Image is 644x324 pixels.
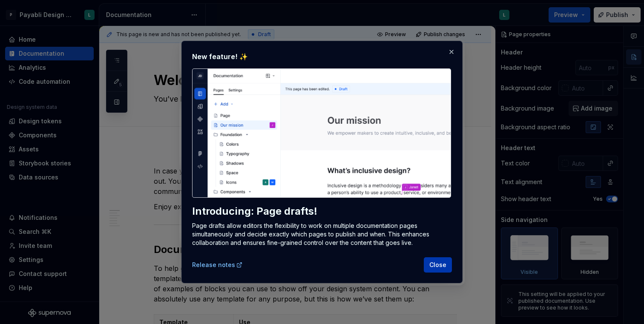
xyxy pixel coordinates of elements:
[192,261,243,269] a: Release notes
[429,261,446,269] span: Close
[424,257,452,273] button: Close
[192,51,452,62] h2: New feature! ✨
[192,222,451,247] p: Page drafts allow editors the flexibility to work on multiple documentation pages simultaneously ...
[192,205,451,218] div: Introducing: Page drafts!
